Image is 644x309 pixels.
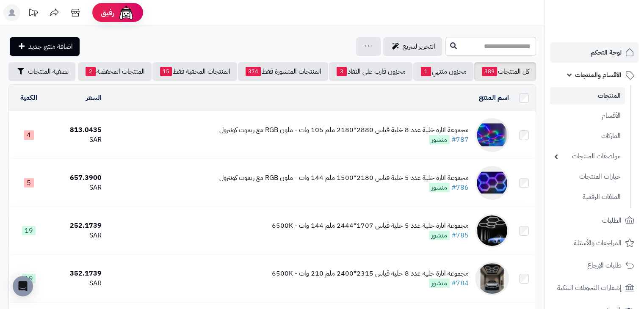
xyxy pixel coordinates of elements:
span: 3 [337,67,347,76]
div: مجموعة انارة خلية عدد 5 خلية قياس 1707*2444 ملم 144 وات - 6500K [272,221,469,231]
span: طلبات الإرجاع [587,259,622,271]
span: 19 [22,226,36,235]
a: المنتجات المنشورة فقط374 [238,62,328,81]
a: المراجعات والأسئلة [550,233,639,253]
span: 389 [482,67,497,76]
a: الملفات الرقمية [550,188,625,206]
a: مخزون منتهي1 [413,62,473,81]
div: مجموعة انارة خلية عدد 8 خلية قياس 2315*2400 ملم 210 وات - 6500K [272,269,469,279]
a: المنتجات [550,87,625,105]
span: الأقسام والمنتجات [575,69,622,81]
a: كل المنتجات389 [474,62,536,81]
a: الماركات [550,127,625,145]
span: 374 [246,67,261,76]
a: الكمية [20,93,37,103]
div: 813.0435 [52,125,101,135]
span: 15 [160,67,172,76]
a: #787 [451,135,469,145]
div: مجموعة انارة خلية عدد 8 خلية قياس 2880*2180 ملم 105 وات - ملون RGB مع ريموت كونترول [219,125,469,135]
a: لوحة التحكم [550,42,639,63]
div: SAR [52,135,101,145]
img: logo-2.png [586,6,636,24]
span: تصفية المنتجات [28,66,69,77]
div: Open Intercom Messenger [13,276,33,296]
a: #784 [451,278,469,288]
span: منشور [429,231,450,240]
button: تصفية المنتجات [8,62,75,81]
a: مواصفات المنتجات [550,147,625,166]
a: #786 [451,182,469,193]
img: مجموعة انارة خلية عدد 8 خلية قياس 2315*2400 ملم 210 وات - 6500K [475,262,509,295]
div: 352.1739 [52,269,101,279]
img: ai-face.png [118,4,135,21]
span: الطلبات [602,215,622,226]
div: مجموعة انارة خلية عدد 5 خلية قياس 2180*1500 ملم 144 وات - ملون RGB مع ريموت كونترول [219,173,469,183]
a: المنتجات المخفية فقط15 [152,62,237,81]
span: 19 [22,274,36,283]
a: خيارات المنتجات [550,168,625,186]
a: تحديثات المنصة [22,4,44,23]
a: #785 [451,230,469,240]
div: SAR [52,279,101,288]
span: منشور [429,135,450,144]
span: اضافة منتج جديد [28,41,73,52]
span: التحرير لسريع [403,41,435,52]
a: السعر [86,93,102,103]
span: 5 [24,178,34,188]
a: المنتجات المخفضة2 [78,62,152,81]
img: مجموعة انارة خلية عدد 8 خلية قياس 2880*2180 ملم 105 وات - ملون RGB مع ريموت كونترول [475,118,509,152]
span: رفيق [101,8,114,18]
a: التحرير لسريع [383,37,442,56]
a: إشعارات التحويلات البنكية [550,278,639,298]
span: 2 [86,67,96,76]
span: 4 [24,130,34,140]
a: طلبات الإرجاع [550,255,639,276]
img: مجموعة انارة خلية عدد 5 خلية قياس 2180*1500 ملم 144 وات - ملون RGB مع ريموت كونترول [475,166,509,200]
a: اضافة منتج جديد [10,37,80,56]
a: اسم المنتج [479,93,509,103]
a: مخزون قارب على النفاذ3 [329,62,412,81]
span: إشعارات التحويلات البنكية [557,282,622,294]
span: 1 [421,67,431,76]
a: الطلبات [550,210,639,231]
div: 252.1739 [52,221,101,231]
span: المراجعات والأسئلة [574,237,622,249]
img: مجموعة انارة خلية عدد 5 خلية قياس 1707*2444 ملم 144 وات - 6500K [475,214,509,248]
div: 657.3900 [52,173,101,183]
span: منشور [429,183,450,192]
span: منشور [429,279,450,288]
div: SAR [52,231,101,240]
a: الأقسام [550,107,625,125]
span: لوحة التحكم [591,47,622,58]
div: SAR [52,183,101,193]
